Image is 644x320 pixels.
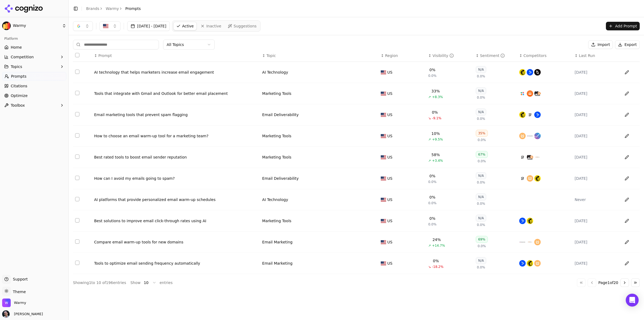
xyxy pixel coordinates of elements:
[11,54,34,60] span: Competition
[606,22,640,30] button: Add Prompt
[575,261,614,266] div: [DATE]
[431,88,440,94] div: 33%
[387,239,392,245] span: US
[130,280,141,285] span: Show
[476,109,486,116] div: N/A
[476,53,515,58] div: ↕Sentiment
[94,154,258,160] a: Best rated tools to boost email sender reputation
[623,174,631,183] button: Edit in sheet
[262,197,288,202] a: AI Technology
[262,176,299,181] a: Email Deliverability
[432,110,438,115] div: 0%
[431,131,440,136] div: 10%
[127,21,170,31] button: [DATE] - [DATE]
[477,74,485,78] span: 0.0%
[429,216,435,221] div: 0%
[433,237,441,242] div: 24%
[534,154,541,160] img: mailreach
[262,70,288,75] a: AI Technology
[527,90,533,97] img: trulyinbox
[477,265,485,269] span: 0.0%
[432,265,443,269] span: -18.2%
[432,95,443,99] span: +8.3%
[387,261,392,266] span: US
[75,218,79,222] button: Select row 8
[94,218,258,224] a: Best solutions to improve email click-through rates using AI
[381,155,386,159] img: US flag
[2,43,66,52] a: Home
[476,172,486,179] div: N/A
[429,195,435,200] div: 0%
[474,50,517,62] th: sentiment
[75,239,79,244] button: Select row 9
[94,197,258,202] a: AI platforms that provide personalized email warm-up schedules
[623,110,631,119] button: Edit in sheet
[381,240,386,244] img: US flag
[262,53,376,58] div: ↕Topic
[387,154,392,160] span: US
[519,112,526,118] img: mailchimp
[387,218,392,224] span: US
[14,300,26,305] span: Warmy
[234,23,257,29] span: Suggestions
[13,23,60,28] span: Warmy
[428,116,431,120] span: ↘
[75,261,79,265] button: Select row 10
[428,180,437,184] span: 0.0%
[588,40,613,49] button: Import
[387,91,392,96] span: US
[432,116,441,120] span: -9.1%
[381,70,386,74] img: US flag
[527,69,533,75] img: activecampaign
[519,69,526,75] img: mailchimp
[73,280,126,285] div: Showing 1 to 10 of 196 entries
[432,159,443,163] span: +3.4%
[98,53,112,58] span: Prompt
[2,310,10,318] img: Erol Azuz
[429,67,435,73] div: 0%
[623,217,631,225] button: Edit in sheet
[2,299,11,307] img: Warmy
[260,50,379,62] th: Topic
[381,219,386,223] img: US flag
[387,70,392,75] span: US
[379,50,426,62] th: Region
[86,6,99,11] a: Brands
[2,82,66,90] a: Citations
[575,70,614,75] div: [DATE]
[262,91,291,96] a: Marketing Tools
[534,133,541,139] img: mailivery
[2,62,66,71] button: Topics
[575,133,614,139] div: [DATE]
[225,22,259,30] a: Suggestions
[433,53,454,58] div: Visibility
[476,215,486,222] div: N/A
[73,50,640,274] div: Data table
[527,218,533,224] img: mailchimp
[2,34,66,43] div: Platform
[527,133,533,139] img: warmup inbox
[534,90,541,97] img: mxtoolbox
[125,6,141,11] span: Prompts
[381,53,424,58] div: ↕Region
[75,133,79,138] button: Select row 4
[94,133,258,139] a: How to choose an email warm-up tool for a marketing team?
[94,239,258,245] a: Compare email warm-up tools for new domains
[262,133,291,139] a: Marketing Tools
[381,92,386,96] img: US flag
[75,176,79,180] button: Select row 6
[517,50,572,62] th: Competitors
[534,112,541,118] img: activecampaign
[575,239,614,245] div: [DATE]
[11,93,28,98] span: Optimize
[572,50,616,62] th: Last Run
[103,23,108,29] img: US
[160,280,173,285] span: entries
